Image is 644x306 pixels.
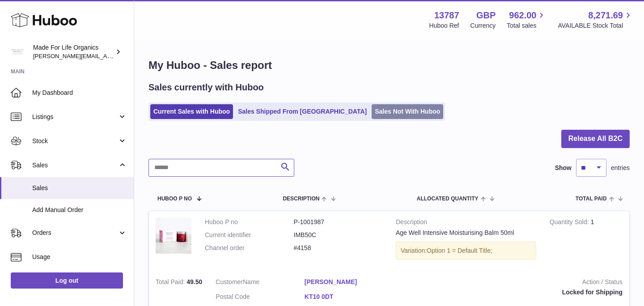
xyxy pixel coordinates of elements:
[561,130,630,148] button: Release All B2C
[150,104,233,119] a: Current Sales with Huboo
[156,278,186,288] strong: Total Paid
[205,218,294,226] dt: Huboo P no
[427,247,492,254] span: Option 1 = Default Title;
[148,58,630,72] h1: My Huboo - Sales report
[588,9,623,21] span: 8,271.69
[148,81,264,93] h2: Sales currently with Huboo
[558,21,633,30] span: AVAILABLE Stock Total
[11,272,123,289] a: Log out
[372,104,443,119] a: Sales Not With Huboo
[33,52,227,59] span: [PERSON_NAME][EMAIL_ADDRESS][PERSON_NAME][DOMAIN_NAME]
[429,21,459,30] div: Huboo Ref
[305,293,394,301] a: KT10 0DT
[305,278,394,286] a: [PERSON_NAME]
[235,104,370,119] a: Sales Shipped From [GEOGRAPHIC_DATA]
[205,231,294,239] dt: Current identifier
[294,218,383,226] dd: P-1001987
[558,9,633,30] a: 8,271.69 AVAILABLE Stock Total
[156,218,191,254] img: age-well-intensive-moisturising-balm-50ml-imb50c-1.jpg
[396,218,536,229] strong: Description
[294,244,383,252] dd: #4158
[216,278,305,289] dt: Name
[434,9,459,21] strong: 13787
[11,45,24,59] img: geoff.winwood@madeforlifeorganics.com
[33,43,114,60] div: Made For Life Organics
[396,229,536,237] div: Age Well Intensive Moisturising Balm 50ml
[576,196,607,202] span: Total paid
[157,196,192,202] span: Huboo P no
[32,161,118,170] span: Sales
[507,9,547,30] a: 962.00 Total sales
[555,164,572,172] label: Show
[611,164,630,172] span: entries
[32,89,127,97] span: My Dashboard
[476,9,496,21] strong: GBP
[216,278,243,285] span: Customer
[417,196,479,202] span: ALLOCATED Quantity
[216,293,305,303] dt: Postal Code
[283,196,319,202] span: Description
[32,229,118,237] span: Orders
[294,231,383,239] dd: IMB50C
[507,21,547,30] span: Total sales
[550,218,591,228] strong: Quantity Sold
[205,244,294,252] dt: Channel order
[186,278,202,285] span: 49.50
[407,278,623,289] strong: Action / Status
[32,113,118,121] span: Listings
[32,206,127,214] span: Add Manual Order
[32,184,127,192] span: Sales
[470,21,496,30] div: Currency
[32,253,127,261] span: Usage
[509,9,536,21] span: 962.00
[396,242,536,260] div: Variation:
[407,288,623,297] div: Locked for Shipping
[32,137,118,145] span: Stock
[543,211,629,271] td: 1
